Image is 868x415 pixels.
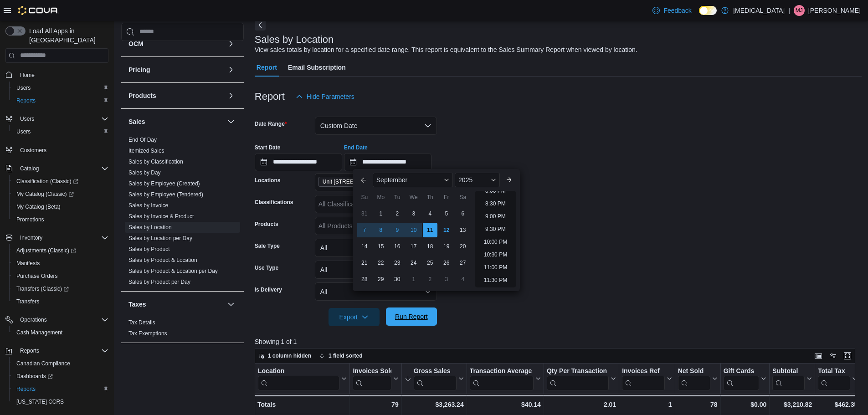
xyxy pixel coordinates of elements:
span: Sales by Location [128,224,172,231]
a: Sales by Employee (Tendered) [128,191,203,198]
input: Dark Mode [699,6,717,15]
button: Promotions [9,213,112,226]
a: Home [16,70,38,81]
div: View sales totals by location for a specified date range. This report is equivalent to the Sales ... [255,45,637,55]
button: Previous Month [356,173,371,187]
span: Transfers (Classic) [13,283,108,294]
button: Customers [2,143,112,157]
button: Display options [827,350,838,361]
span: Run Report [395,312,428,321]
span: My Catalog (Classic) [16,190,74,198]
a: Users [13,82,34,93]
li: 8:00 PM [482,185,509,196]
button: Users [9,82,112,94]
div: Gift Card Sales [723,367,759,390]
span: Catalog [16,163,108,174]
div: Transaction Average [469,367,533,390]
button: Invoices Ref [622,367,672,390]
span: Reports [20,347,39,354]
span: Hide Parameters [307,92,354,101]
a: Purchase Orders [13,271,62,282]
span: Users [13,126,108,137]
button: Products [226,90,236,101]
span: Manifests [16,260,40,267]
li: 11:30 PM [480,275,511,286]
span: Sales by Employee (Tendered) [128,191,203,198]
div: Taxes [121,317,244,343]
div: day-8 [374,223,388,237]
div: Qty Per Transaction [547,367,609,375]
div: $3,210.82 [772,399,812,410]
span: Home [20,72,35,79]
span: Email Subscription [288,58,346,77]
span: Canadian Compliance [16,360,70,367]
span: MJ [796,5,803,16]
span: Inventory [20,234,42,241]
div: day-4 [456,272,470,287]
span: Sales by Product & Location [128,256,197,264]
a: Classification (Classic) [13,176,82,187]
span: Unit [STREET_ADDRESS] [323,177,388,186]
div: $40.14 [469,399,540,410]
div: Gift Cards [723,367,759,375]
button: Products [128,91,224,100]
span: My Catalog (Beta) [16,203,61,210]
button: Reports [9,383,112,395]
div: Location [258,367,339,390]
span: Transfers [16,298,39,305]
button: Operations [2,313,112,326]
span: Sales by Invoice & Product [128,213,194,220]
span: Reports [13,384,108,395]
div: Fr [439,190,454,205]
span: [US_STATE] CCRS [16,398,64,405]
div: day-1 [406,272,421,287]
span: Customers [16,144,108,156]
div: Gross Sales [413,367,456,390]
label: Sale Type [255,242,280,250]
button: Qty Per Transaction [547,367,616,390]
span: Transfers (Classic) [16,285,69,292]
div: Th [423,190,437,205]
button: Catalog [2,162,112,175]
a: My Catalog (Classic) [13,189,77,200]
span: Washington CCRS [13,396,108,407]
div: Tu [390,190,405,205]
div: Button. Open the month selector. September is currently selected. [373,173,453,187]
div: day-2 [390,206,405,221]
button: Reports [9,94,112,107]
div: day-29 [374,272,388,287]
span: Load All Apps in [GEOGRAPHIC_DATA] [26,26,108,45]
label: Use Type [255,264,278,272]
p: Showing 1 of 1 [255,337,862,346]
span: Sales by Classification [128,158,183,165]
p: [MEDICAL_DATA] [733,5,785,16]
button: All [315,239,437,257]
button: Pricing [226,64,236,75]
a: Manifests [13,258,43,269]
div: day-24 [406,256,421,270]
span: Home [16,69,108,81]
div: Gross Sales [413,367,456,375]
span: Reports [13,95,108,106]
span: Cash Management [16,329,62,336]
button: Reports [2,344,112,357]
li: 10:00 PM [480,236,511,247]
button: Pricing [128,65,224,74]
div: day-10 [406,223,421,237]
div: day-23 [390,256,405,270]
span: Unit 385 North Dollarton Highway [318,177,399,187]
button: Inventory [16,232,46,243]
div: day-16 [390,239,405,254]
div: day-11 [423,223,437,237]
button: Gift Cards [723,367,766,390]
a: Sales by Employee (Created) [128,180,200,187]
button: [US_STATE] CCRS [9,395,112,408]
span: 1 column hidden [268,352,311,359]
div: day-25 [423,256,437,270]
li: 9:00 PM [482,211,509,222]
span: Manifests [13,258,108,269]
button: Transfers [9,295,112,308]
p: [PERSON_NAME] [808,5,861,16]
div: 2.01 [547,399,616,410]
div: Subtotal [772,367,805,375]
